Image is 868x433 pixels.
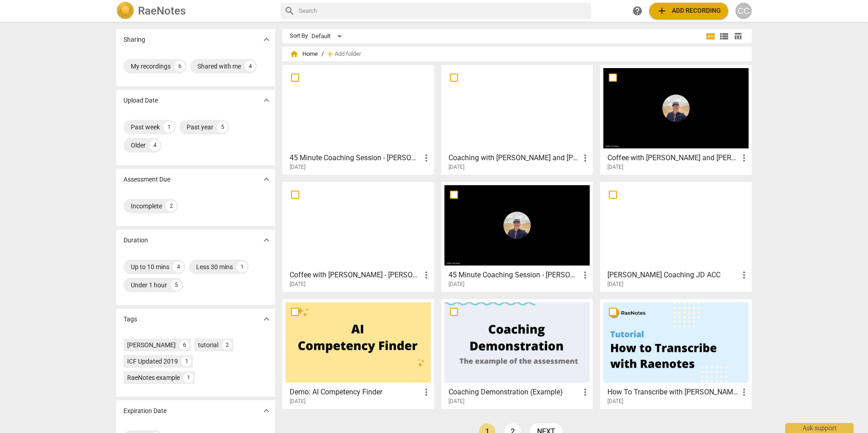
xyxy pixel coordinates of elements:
div: 6 [174,61,185,72]
a: Coaching Demonstration (Example)[DATE] [444,302,590,405]
span: add [325,49,335,59]
span: [DATE] [449,163,464,171]
button: Upload [649,3,728,19]
span: view_module [705,31,716,42]
button: Tile view [704,30,717,43]
span: more_vert [739,153,750,163]
div: Default [311,29,345,44]
a: Help [629,3,646,19]
span: [DATE] [290,398,306,405]
h3: Coaching Demonstration (Example) [449,387,580,398]
div: 1 [183,373,193,383]
div: 4 [173,261,184,272]
h3: Colin Cochran Coaching JD ACC [607,270,739,280]
h3: Demo: AI Competency Finder [290,387,421,398]
h3: Coffee with Colin - Rebecca Ilgauds and Colin Cochran - 2025_06_03 15_57 MDT - Recording [607,153,739,163]
a: 45 Minute Coaching Session - [PERSON_NAME] and [PERSON_NAME] - 2025_09_04 16_11 MDT - Recording[D... [286,68,431,171]
span: expand_more [261,34,272,45]
h3: 45 Minute Coaching Session - Julie MacDonald and Colin Cochran - 2025_03_27 07_13 MDT - Recording [449,270,580,280]
button: Show more [260,233,273,247]
button: Show more [260,312,273,326]
p: Assessment Due [123,175,170,184]
span: home [290,49,299,59]
h2: RaeNotes [138,5,186,17]
div: 2 [222,340,232,350]
button: Show more [260,172,273,186]
div: 5 [217,122,228,133]
div: Shared with me [197,62,241,71]
a: LogoRaeNotes [116,2,273,20]
span: more_vert [421,270,432,280]
span: search [284,5,295,16]
span: [DATE] [449,280,464,288]
span: add [656,5,667,16]
a: [PERSON_NAME] Coaching JD ACC[DATE] [603,185,749,288]
div: 1 [163,122,174,133]
div: Under 1 hour [131,280,167,290]
span: expand_more [261,95,272,106]
div: Older [131,141,146,150]
p: Tags [123,315,137,324]
h3: 45 Minute Coaching Session - Lydia Toth-Sample and Colin Cochran - 2025_09_04 16_11 MDT - Recording [290,153,421,163]
span: expand_more [261,314,272,325]
a: 45 Minute Coaching Session - [PERSON_NAME] and [PERSON_NAME] - 2025_03_27 07_13 MDT - Recording[D... [444,185,590,288]
span: [DATE] [449,398,464,405]
h3: Coaching with Colin - KATHRIN PHUNG and Colin Cochran - 2025_06_13 12_28 MDT - Recording [449,153,580,163]
button: Show more [260,93,273,107]
span: help [632,5,643,16]
div: My recordings [131,62,171,71]
div: Ask support [785,423,853,433]
a: Coaching with [PERSON_NAME] and [PERSON_NAME] - 2025_06_13 12_28 MDT - Recording[DATE] [444,68,590,171]
h3: Coffee with Colin - Alex Lee and Colin Cochran - 2025_05_03 14_28 MDT - Recording [290,270,421,280]
button: List view [717,30,731,43]
div: 1 [182,356,192,366]
div: Incomplete [131,202,162,211]
span: more_vert [421,153,432,163]
button: Table view [731,30,745,43]
span: Add recording [656,5,721,16]
div: 5 [171,280,182,290]
p: Duration [123,236,148,245]
span: [DATE] [290,163,306,171]
a: Coffee with [PERSON_NAME] - [PERSON_NAME] and [PERSON_NAME] - 2025_05_03 14_28 MDT - Recording[DATE] [286,185,431,288]
span: view_list [719,31,730,42]
div: ICF Updated 2019 [127,357,178,366]
div: 1 [237,261,247,272]
span: [DATE] [607,163,623,171]
div: tutorial [198,340,218,349]
span: more_vert [580,270,591,280]
img: Logo [116,2,134,20]
div: [PERSON_NAME] [127,340,176,349]
span: more_vert [739,387,750,398]
span: Add folder [335,51,361,58]
p: Sharing [123,35,145,44]
div: Less 30 mins [196,262,233,271]
a: Demo: AI Competency Finder[DATE] [286,302,431,405]
span: more_vert [580,387,591,398]
div: 6 [179,340,189,350]
div: 4 [149,140,160,151]
span: more_vert [580,153,591,163]
div: Past year [187,123,213,132]
span: [DATE] [607,280,623,288]
span: expand_more [261,174,272,185]
span: [DATE] [290,280,306,288]
span: [DATE] [607,398,623,405]
div: Past week [131,123,160,132]
p: Expiration Date [123,406,167,416]
div: 2 [166,201,177,212]
div: Up to 10 mins [131,262,169,271]
button: Show more [260,33,273,46]
button: CC [735,3,752,19]
a: How To Transcribe with [PERSON_NAME][DATE] [603,302,749,405]
div: Sort By [290,33,308,39]
div: 4 [245,61,256,72]
button: Show more [260,404,273,418]
a: Coffee with [PERSON_NAME] and [PERSON_NAME] - 2025_06_03 15_57 MDT - Recording[DATE] [603,68,749,171]
span: table_chart [734,32,742,40]
div: RaeNotes example [127,373,180,382]
span: more_vert [421,387,432,398]
h3: How To Transcribe with RaeNotes [607,387,739,398]
span: expand_more [261,405,272,416]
